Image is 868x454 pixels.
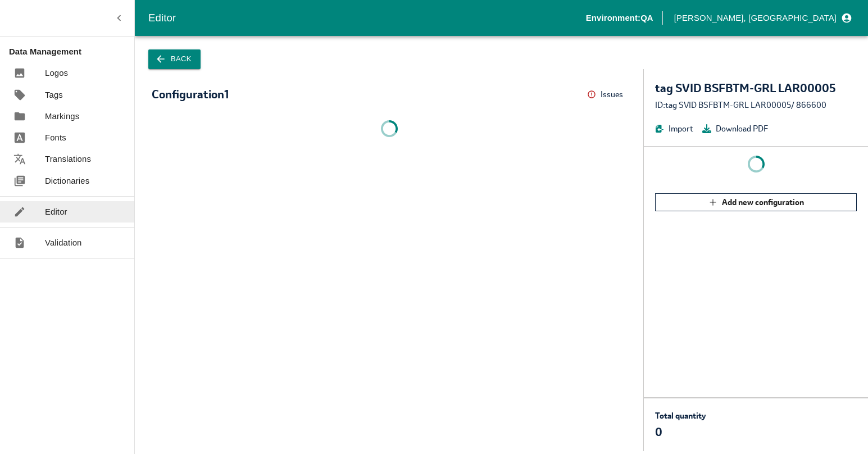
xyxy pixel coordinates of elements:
p: [PERSON_NAME], [GEOGRAPHIC_DATA] [674,12,837,24]
p: Total quantity [655,410,706,422]
p: Data Management [9,46,134,58]
p: Translations [45,153,91,165]
div: tag SVID BSFBTM-GRL LAR00005 [655,80,857,96]
p: Fonts [45,131,66,144]
p: Validation [45,237,82,249]
button: Add new configuration [655,193,857,211]
button: Issues [587,86,626,103]
button: Back [148,49,201,69]
p: Logos [45,67,68,79]
p: Dictionaries [45,175,89,187]
p: Tags [45,89,63,101]
p: 0 [655,424,706,440]
div: Editor [148,10,586,26]
div: Configuration 1 [152,88,229,101]
button: Download PDF [702,122,768,135]
p: Editor [45,206,67,218]
p: Markings [45,110,79,122]
button: profile [670,8,855,28]
p: Environment: QA [586,12,653,24]
div: ID: tag SVID BSFBTM-GRL LAR00005 / 866600 [655,99,857,111]
button: Import [655,122,693,135]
